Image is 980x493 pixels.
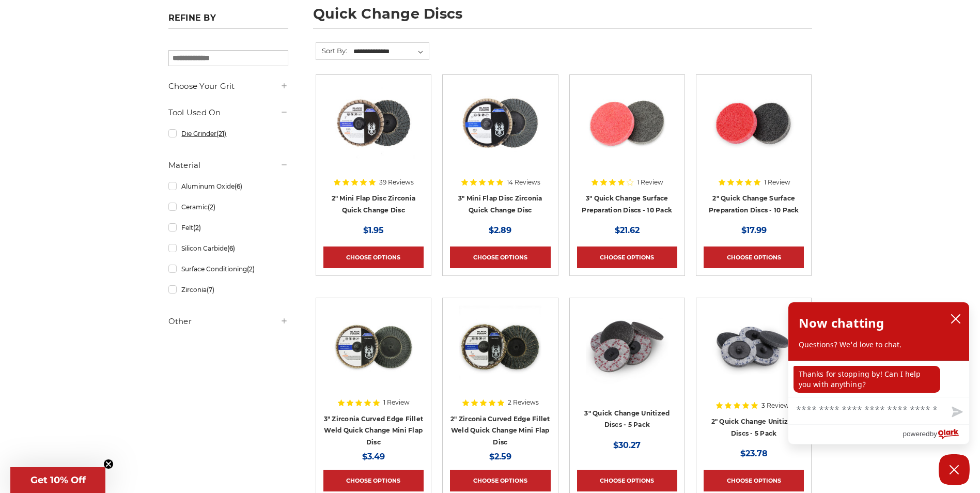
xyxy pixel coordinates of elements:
[704,246,804,268] a: Choose Options
[943,400,969,424] button: Send message
[740,449,768,458] span: $23.78
[741,225,767,235] span: $17.99
[709,194,799,214] a: 2" Quick Change Surface Preparation Discs - 10 Pack
[577,470,677,491] a: Choose Options
[704,305,804,406] a: 2" Quick Change Unitized Discs - 5 Pack
[324,415,424,446] a: 3" Zirconia Curved Edge Fillet Weld Quick Change Mini Flap Disc
[227,244,235,252] span: (6)
[352,44,429,59] select: Sort By:
[323,305,424,406] a: BHA 3 inch quick change curved edge flap discs
[764,179,790,186] span: 1 Review
[799,313,884,333] h2: Now chatting
[712,82,795,165] img: 2 inch surface preparation discs
[489,452,511,461] span: $2.59
[788,361,969,397] div: chat
[450,82,550,182] a: BHA 3" Quick Change 60 Grit Flap Disc for Fine Grinding and Finishing
[711,418,797,437] a: 2" Quick Change Unitized Discs - 5 Pack
[507,179,540,186] span: 14 Reviews
[247,265,255,273] span: (2)
[207,286,214,294] span: (7)
[489,225,511,235] span: $2.89
[168,239,288,257] a: Silicon Carbide
[582,194,672,214] a: 3" Quick Change Surface Preparation Discs - 10 Pack
[459,305,541,388] img: BHA 2 inch mini curved edge quick change flap discs
[704,470,804,491] a: Choose Options
[168,13,288,29] h5: Refine by
[103,459,114,469] button: Close teaser
[168,260,288,278] a: Surface Conditioning
[450,415,550,446] a: 2" Zirconia Curved Edge Fillet Weld Quick Change Mini Flap Disc
[903,427,929,440] span: powered
[637,179,663,186] span: 1 Review
[332,82,415,165] img: Black Hawk Abrasives 2-inch Zirconia Flap Disc with 60 Grit Zirconia for Smooth Finishing
[615,225,640,235] span: $21.62
[577,82,677,182] a: 3 inch surface preparation discs
[613,440,641,450] span: $30.27
[458,194,542,214] a: 3" Mini Flap Disc Zirconia Quick Change Disc
[947,311,964,327] button: close chatbox
[168,177,288,195] a: Aluminum Oxide
[313,7,812,29] h1: quick change discs
[323,470,424,491] a: Choose Options
[379,179,414,186] span: 39 Reviews
[930,427,937,440] span: by
[577,305,677,406] a: 3" Quick Change Unitized Discs - 5 Pack
[586,82,668,165] img: 3 inch surface preparation discs
[168,219,288,237] a: Felt
[586,305,668,388] img: 3" Quick Change Unitized Discs - 5 Pack
[168,315,288,328] h5: Other
[323,246,424,268] a: Choose Options
[193,224,201,232] span: (2)
[168,198,288,216] a: Ceramic
[362,452,385,461] span: $3.49
[216,130,226,137] span: (21)
[363,225,384,235] span: $1.95
[168,159,288,172] h5: Material
[10,467,105,493] div: Get 10% OffClose teaser
[577,246,677,268] a: Choose Options
[168,281,288,299] a: Zirconia
[208,203,215,211] span: (2)
[712,305,795,388] img: 2" Quick Change Unitized Discs - 5 Pack
[332,194,416,214] a: 2" Mini Flap Disc Zirconia Quick Change Disc
[761,403,792,409] span: 3 Reviews
[584,409,670,429] a: 3" Quick Change Unitized Discs - 5 Pack
[168,106,288,119] h5: Tool Used On
[939,454,970,485] button: Close Chatbox
[799,340,959,350] p: Questions? We'd love to chat.
[168,125,288,143] a: Die Grinder
[794,366,940,393] p: Thanks for stopping by! Can I help you with anything?
[459,82,541,165] img: BHA 3" Quick Change 60 Grit Flap Disc for Fine Grinding and Finishing
[323,82,424,182] a: Black Hawk Abrasives 2-inch Zirconia Flap Disc with 60 Grit Zirconia for Smooth Finishing
[316,43,347,58] label: Sort By:
[903,425,969,444] a: Powered by Olark
[450,246,550,268] a: Choose Options
[168,80,288,93] h5: Choose Your Grit
[788,302,970,444] div: olark chatbox
[332,305,415,388] img: BHA 3 inch quick change curved edge flap discs
[30,474,86,486] span: Get 10% Off
[450,470,550,491] a: Choose Options
[704,82,804,182] a: 2 inch surface preparation discs
[450,305,550,406] a: BHA 2 inch mini curved edge quick change flap discs
[235,182,242,190] span: (6)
